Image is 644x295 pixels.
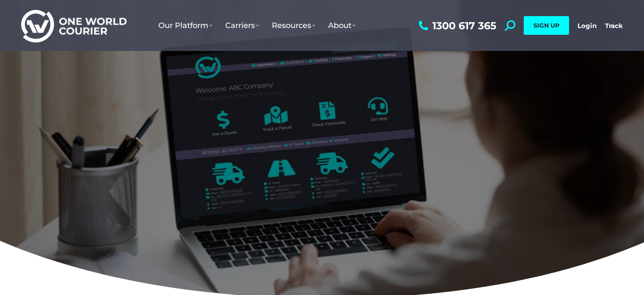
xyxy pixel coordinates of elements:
a: 1300 617 365 [417,20,496,31]
span: Our Platform [158,21,213,30]
a: Login [578,22,597,30]
span: Carriers [225,21,259,30]
span: About [328,21,356,30]
span: SIGN UP [533,22,559,29]
img: One World Courier [21,8,127,43]
a: SIGN UP [524,16,569,35]
a: About [322,12,362,39]
a: Track [605,22,623,30]
a: Our Platform [152,12,219,39]
span: Resources [272,21,315,30]
a: Carriers [219,12,265,39]
a: Resources [265,12,322,39]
